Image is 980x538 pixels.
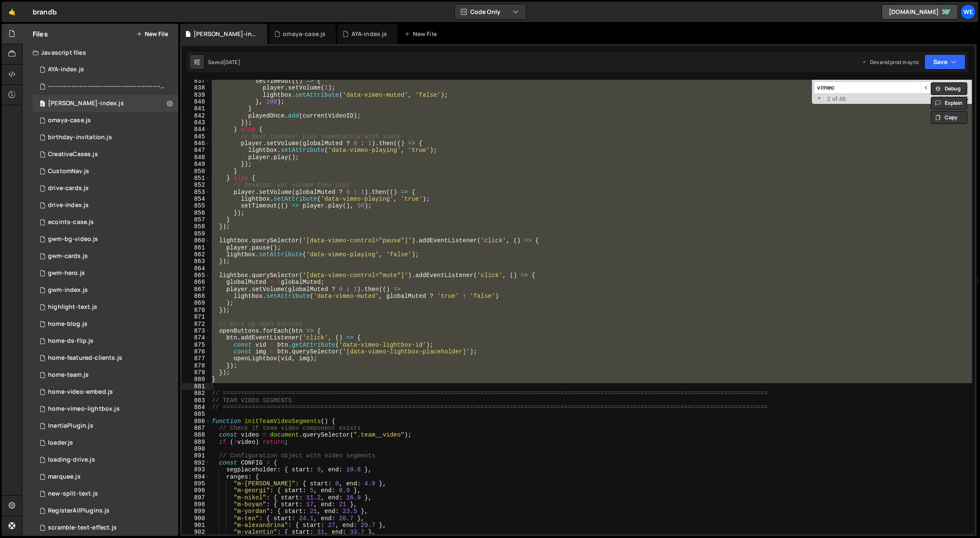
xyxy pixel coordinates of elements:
div: 12095/46699.js [33,78,181,95]
div: 12095/40244.js [33,316,178,333]
div: 879 [182,369,211,376]
div: 878 [182,362,211,369]
div: [DATE] [223,59,240,66]
div: 888 [182,432,211,438]
button: Explain [931,97,967,109]
h2: Files [33,29,48,39]
div: 865 [182,272,211,279]
div: 12095/39583.js [33,299,178,316]
div: 838 [182,84,211,91]
div: 886 [182,418,211,425]
div: 873 [182,328,211,334]
div: 895 [182,480,211,487]
div: 852 [182,182,211,188]
div: drive-index.js [48,202,89,209]
div: 12095/46345.js [33,112,178,129]
a: 🤙 [2,2,22,22]
div: 845 [182,133,211,140]
div: drive-cards.js [48,185,89,192]
div: marquee.js [48,473,81,481]
div: 12095/39580.js [33,485,178,502]
div: 12095/46212.js [33,129,178,146]
div: 12095/31261.js [33,163,178,180]
div: 877 [182,355,211,362]
div: 12095/31445.js [33,146,178,163]
div: 872 [182,321,211,328]
div: ecoints-case.js [48,219,94,226]
div: Javascript files [22,44,178,61]
div: 12095/31221.js [33,502,178,519]
div: 892 [182,460,211,466]
div: 853 [182,189,211,196]
div: 890 [182,446,211,452]
div: 12095/33534.js [33,231,178,248]
div: 862 [182,251,211,258]
div: 849 [182,161,211,168]
div: 871 [182,314,211,320]
div: 12095/34889.js [33,265,178,282]
div: home-featured-clients.js [48,354,122,362]
div: 893 [182,466,211,473]
div: 844 [182,126,211,133]
div: 843 [182,119,211,126]
div: 857 [182,216,211,223]
div: 860 [182,237,211,244]
div: 864 [182,265,211,272]
div: 850 [182,168,211,175]
div: 868 [182,293,211,300]
div: 12095/37997.js [33,333,178,350]
div: birthday-invitation.js [48,134,112,141]
a: [DOMAIN_NAME] [882,4,958,20]
div: 880 [182,376,211,383]
div: 12095/46624.js [33,95,178,112]
div: 12095/38008.js [33,401,178,418]
input: Search for [814,81,921,94]
div: 12095/31005.js [33,434,178,451]
div: CreativeCases.js [48,151,98,158]
div: 856 [182,210,211,216]
a: We [960,4,976,20]
div: gwm-cards.js [48,252,88,260]
div: 889 [182,439,211,446]
div: home-team.js [48,371,89,379]
div: 848 [182,154,211,161]
span: Toggle Replace mode [815,95,824,102]
div: 12095/36196.js [33,451,178,468]
div: omaya-case.js [283,30,326,38]
div: ------------------------------------------------.js [48,83,165,90]
button: New File [136,31,168,37]
div: 876 [182,348,211,355]
div: 842 [182,112,211,119]
div: 894 [182,474,211,480]
div: 866 [182,279,211,286]
div: home-ds-flip.js [48,337,93,345]
div: 846 [182,140,211,147]
div: 851 [182,175,211,182]
div: 863 [182,258,211,265]
div: 897 [182,494,211,501]
div: 12095/29323.js [33,418,178,434]
div: RegisterAllPlugins.js [48,507,110,515]
div: 12095/39566.js [33,214,178,231]
div: CustomNav.js [48,168,89,175]
div: 12095/34673.js [33,248,178,265]
div: 841 [182,105,211,112]
div: 902 [182,529,211,535]
button: Debug [931,82,967,95]
div: omaya-case.js [48,117,91,124]
div: InertiaPlugin.js [48,422,93,430]
div: 884 [182,404,211,411]
div: 874 [182,334,211,341]
div: 899 [182,508,211,515]
button: Code Only [455,4,526,20]
div: 882 [182,390,211,397]
div: 867 [182,286,211,293]
div: 12095/46698.js [33,61,178,78]
div: New File [404,30,440,38]
div: 12095/38421.js [33,350,178,367]
div: 869 [182,300,211,306]
div: 870 [182,307,211,314]
div: Dev and prod in sync [862,59,919,66]
div: 858 [182,223,211,230]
